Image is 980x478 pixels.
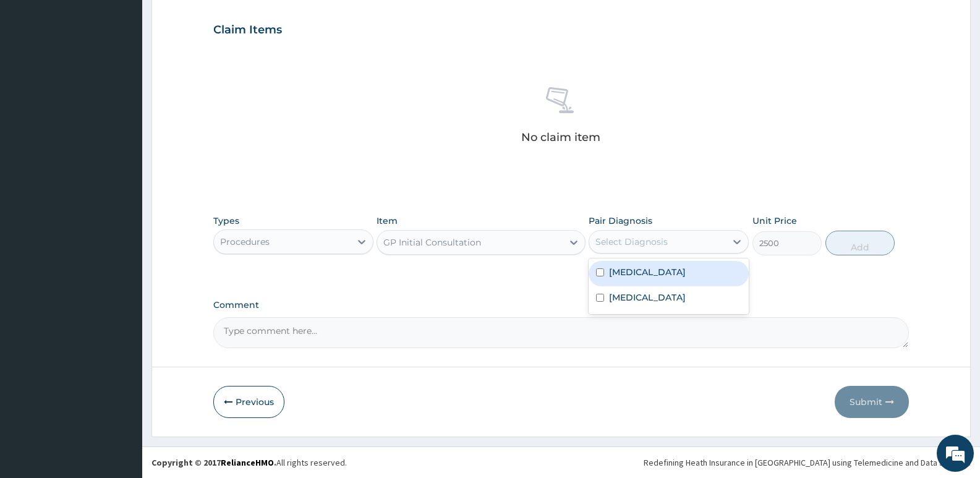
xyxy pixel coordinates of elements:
span: We're online! [72,156,171,281]
label: Unit Price [752,215,797,227]
div: Redefining Heath Insurance in [GEOGRAPHIC_DATA] using Telemedicine and Data Science! [644,456,971,469]
label: Comment [213,300,909,310]
label: Types [213,216,239,226]
div: GP Initial Consultation [383,236,481,249]
footer: All rights reserved. [142,446,980,478]
div: Procedures [220,236,270,248]
strong: Copyright © 2017 . [151,457,276,468]
button: Add [825,231,895,255]
label: Item [377,215,398,227]
div: Select Diagnosis [595,236,668,248]
label: Pair Diagnosis [589,215,652,227]
button: Submit [835,386,909,418]
textarea: Type your message and hit 'Enter' [6,338,236,381]
button: Previous [213,386,284,418]
label: [MEDICAL_DATA] [609,266,686,278]
div: Minimize live chat window [203,6,232,36]
p: No claim item [521,131,600,143]
div: Chat with us now [64,69,208,85]
h3: Claim Items [213,23,282,37]
a: RelianceHMO [221,457,274,468]
label: [MEDICAL_DATA] [609,291,686,304]
img: d_794563401_company_1708531726252_794563401 [23,62,50,93]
